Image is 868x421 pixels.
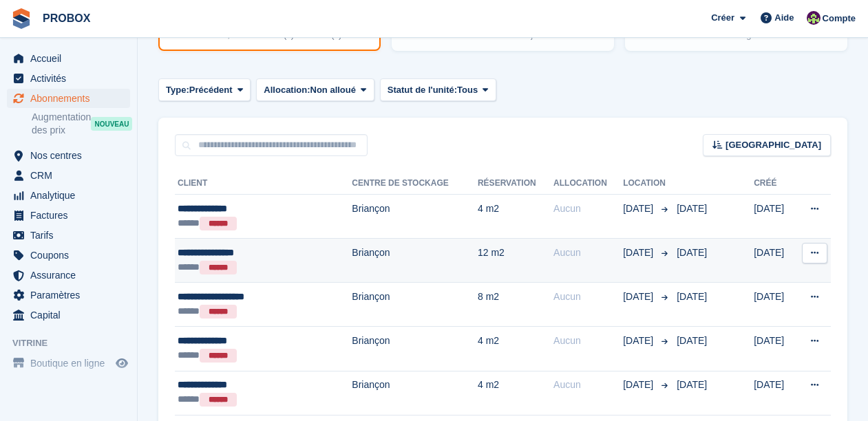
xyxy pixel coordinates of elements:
[478,239,553,283] td: 12 m2
[553,378,623,392] div: Aucun
[478,371,553,415] td: 4 m2
[30,266,113,285] span: Assurance
[7,49,130,68] a: menu
[91,117,132,131] div: NOUVEAU
[352,239,478,283] td: Briançon
[30,285,113,305] span: Paramètres
[30,186,113,205] span: Analytique
[7,246,130,265] a: menu
[7,89,130,108] a: menu
[37,7,96,30] a: PROBOX
[478,283,553,327] td: 8 m2
[754,173,793,195] th: Créé
[310,83,356,97] span: Non alloué
[677,247,707,258] span: [DATE]
[30,146,113,165] span: Nos centres
[30,69,113,88] span: Activités
[30,166,113,185] span: CRM
[623,334,656,348] span: [DATE]
[7,354,130,373] a: menu
[553,246,623,260] div: Aucun
[30,206,113,225] span: Factures
[711,11,734,25] span: Créer
[623,290,656,304] span: [DATE]
[623,246,656,260] span: [DATE]
[30,226,113,245] span: Tarifs
[7,266,130,285] a: menu
[256,78,374,101] button: Allocation: Non alloué
[754,239,793,283] td: [DATE]
[30,49,113,68] span: Accueil
[166,83,189,97] span: Type:
[478,173,553,195] th: Réservation
[677,291,707,302] span: [DATE]
[553,290,623,304] div: Aucun
[158,78,251,101] button: Type: Précédent
[352,195,478,239] td: Briançon
[175,173,352,195] th: Client
[7,226,130,245] a: menu
[352,173,478,195] th: Centre de stockage
[7,206,130,225] a: menu
[11,8,32,29] img: stora-icon-8386f47178a22dfd0bd8f6a31ec36ba5ce8667c1dd55bd0f319d3a0aa187defe.svg
[677,379,707,390] span: [DATE]
[32,110,130,138] a: Augmentation des prix NOUVEAU
[264,83,310,97] span: Allocation:
[726,138,821,152] span: [GEOGRAPHIC_DATA]
[7,146,130,165] a: menu
[30,246,113,265] span: Coupons
[623,173,671,195] th: Location
[677,335,707,346] span: [DATE]
[30,305,113,325] span: Capital
[478,195,553,239] td: 4 m2
[30,354,113,373] span: Boutique en ligne
[352,327,478,371] td: Briançon
[754,327,793,371] td: [DATE]
[807,11,821,25] img: Jackson Collins
[12,336,137,350] span: Vitrine
[388,83,457,97] span: Statut de l'unité:
[7,166,130,185] a: menu
[553,334,623,348] div: Aucun
[754,371,793,415] td: [DATE]
[823,12,856,25] span: Compte
[677,203,707,214] span: [DATE]
[623,378,656,392] span: [DATE]
[380,78,496,101] button: Statut de l'unité: Tous
[32,111,91,137] span: Augmentation des prix
[457,83,478,97] span: Tous
[352,371,478,415] td: Briançon
[553,202,623,216] div: Aucun
[623,202,656,216] span: [DATE]
[7,285,130,305] a: menu
[189,83,233,97] span: Précédent
[7,69,130,88] a: menu
[754,283,793,327] td: [DATE]
[352,283,478,327] td: Briançon
[478,327,553,371] td: 4 m2
[774,11,794,25] span: Aide
[553,173,623,195] th: Allocation
[754,195,793,239] td: [DATE]
[7,186,130,205] a: menu
[7,305,130,325] a: menu
[30,89,113,108] span: Abonnements
[114,355,130,371] a: Boutique d'aperçu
